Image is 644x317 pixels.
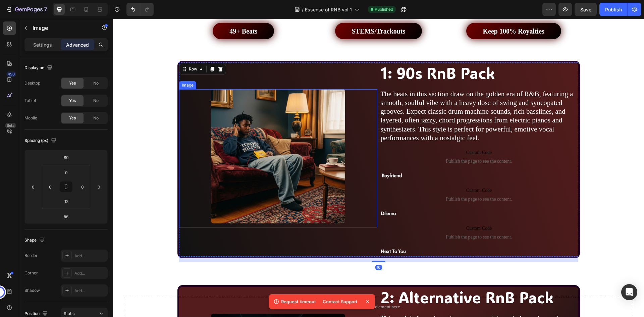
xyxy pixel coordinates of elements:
button: <p><span style="font-size:20px;"><strong>Keep 100% Royalties</strong></span></p> [353,4,448,20]
span: The beats in this section draw on the golden era of R&B, featuring a smooth, soulful vibe with a ... [268,71,460,123]
strong: Next To You [268,229,293,236]
p: Image [33,24,90,32]
div: Spacing (px) [24,136,58,145]
span: / [302,6,304,13]
div: Corner [24,270,38,276]
span: Static [64,311,75,316]
span: Custom Code [267,168,465,176]
strong: Boyfriend [269,153,289,160]
span: Publish the page to see the content. [267,215,465,222]
div: Mobile [24,115,37,121]
p: Request timeout [281,298,316,305]
span: Yes [69,115,76,121]
div: Shadow [24,287,40,294]
iframe: To enrich screen reader interactions, please activate Accessibility in Grammarly extension settings [113,19,644,317]
strong: STEMS/Trackouts [239,9,292,16]
span: 2: Alternative RnB Pack [268,268,440,288]
div: Shape [24,236,46,245]
div: Desktop [24,80,40,86]
div: Beta [5,123,16,128]
strong: 49+ Beats [116,9,144,16]
input: 0px [77,182,88,192]
input: 0 [28,182,38,192]
span: Published [375,6,393,12]
div: 450 [6,71,16,77]
div: Add... [74,270,106,276]
div: 16 [262,246,269,251]
span: Yes [69,98,76,104]
button: 7 [3,3,50,16]
span: No [93,80,99,86]
span: 1: 90s RnB Pack [268,44,382,64]
input: 56 [59,211,73,221]
span: No [93,115,99,121]
span: Custom Code [267,130,465,138]
input: m [60,196,73,206]
p: Settings [33,41,52,48]
button: <p><span style="font-size:20px;"><strong>49+ Beats</strong></span></p> [100,4,161,20]
span: Save [580,7,591,12]
button: Save [575,3,597,16]
div: Open Intercom Messenger [621,284,637,300]
span: Publish the page to see the content. [267,177,465,184]
span: Custom Code [267,206,465,214]
img: gempages_579198887303053921-467cd410-8207-4fa2-ad5a-d586e237469c.jpg [98,70,232,205]
span: Yes [69,80,76,86]
div: Drop element here [252,285,287,291]
input: 0 [94,182,104,192]
strong: Keep 100% Royalties [370,9,431,16]
span: No [93,98,99,104]
div: Image [67,63,82,69]
div: Add... [74,253,106,259]
input: 0px [60,167,73,177]
button: <p><span style="font-size:20px;"><strong>STEMS/Trackouts</strong></span></p> [222,4,309,20]
div: Border [24,253,38,259]
div: Undo/Redo [126,3,154,16]
span: Essense of RNB vol 1 [305,6,352,13]
input: 0px [45,182,55,192]
div: Publish [605,6,622,13]
div: Display on [24,63,54,72]
span: Publish the page to see the content. [267,139,465,146]
div: Contact Support [319,297,362,306]
button: Publish [599,3,628,16]
strong: Dilema [268,191,283,198]
div: Tablet [24,98,36,104]
p: Advanced [66,41,89,48]
p: 7 [44,5,47,13]
input: 4xl [59,152,73,162]
div: Add... [74,288,106,294]
div: Row [74,47,86,53]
